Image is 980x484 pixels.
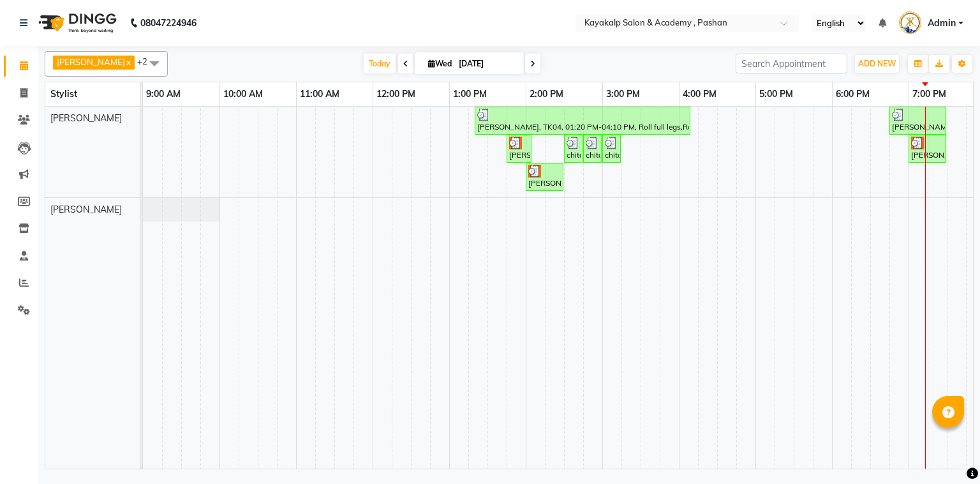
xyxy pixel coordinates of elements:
[143,85,184,103] a: 9:00 AM
[33,5,120,41] img: logo
[508,137,530,161] div: [PERSON_NAME], TK01, 01:45 PM-02:05 PM, Roll full arms
[679,85,720,103] a: 4:00 PM
[125,57,131,67] a: x
[603,85,643,103] a: 3:00 PM
[137,56,157,66] span: +2
[928,17,956,30] span: Admin
[855,55,899,73] button: ADD NEW
[910,137,945,161] div: [PERSON_NAME], TK03, 07:00 PM-07:30 PM, Hair Styling - Blow Dry (Midback)
[833,85,873,103] a: 6:00 PM
[297,85,343,103] a: 11:00 AM
[455,54,519,73] input: 2025-09-03
[364,54,396,73] span: Today
[50,88,77,100] span: Stylist
[736,54,847,73] input: Search Appointment
[140,5,197,41] b: 08047224946
[756,85,796,103] a: 5:00 PM
[909,85,949,103] a: 7:00 PM
[565,137,581,161] div: chitali [PERSON_NAME], TK02, 02:30 PM-02:45 PM, Face Peel Off Waxing - [GEOGRAPHIC_DATA]
[476,109,689,133] div: [PERSON_NAME], TK04, 01:20 PM-04:10 PM, Roll full legs,Roll full arms,Argan Waxing - Under Arms,F...
[50,204,122,215] span: [PERSON_NAME]
[220,85,266,103] a: 10:00 AM
[373,85,419,103] a: 12:00 PM
[50,112,122,124] span: [PERSON_NAME]
[526,85,567,103] a: 2:00 PM
[891,109,945,133] div: [PERSON_NAME], TK05, 06:45 PM-07:30 PM, Face Peel Off Waxing - Eyebrow,Face Peel Off Waxing - Upp...
[899,11,921,34] img: Admin
[450,85,490,103] a: 1:00 PM
[425,59,455,68] span: Wed
[858,59,896,68] span: ADD NEW
[604,137,620,161] div: chitali [PERSON_NAME], TK02, 03:00 PM-03:15 PM, Threading - Forehead
[926,433,967,471] iframe: chat widget
[57,57,125,67] span: [PERSON_NAME]
[584,137,600,161] div: chitali [PERSON_NAME], TK02, 02:45 PM-03:00 PM, Threading - Eyebrows
[527,165,562,189] div: [PERSON_NAME], TK01, 02:00 PM-02:30 PM, Roll full legs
